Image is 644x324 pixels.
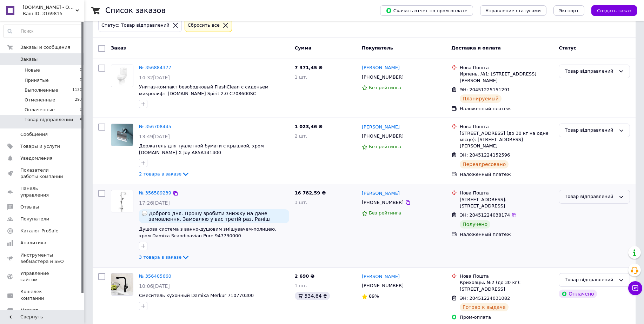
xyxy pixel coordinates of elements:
span: Без рейтинга [369,85,401,90]
span: 0 [80,107,82,113]
div: Переадресовано [460,160,509,168]
div: Товар відправлений [565,127,616,134]
div: Нова Пошта [460,65,553,71]
span: Статус [559,45,576,51]
div: Готово к выдаче [460,303,508,311]
span: 3 товара в заказе [139,254,181,260]
span: Панель управления [20,185,65,198]
span: Управление статусами [486,8,541,13]
span: ЭН: 20451224031082 [460,296,510,301]
span: 4 [80,117,82,123]
div: Товар відправлений [565,68,616,75]
img: Фото товару [111,273,133,295]
span: Кошелек компании [20,289,65,301]
div: [STREET_ADDRESS]: [STREET_ADDRESS] [460,197,553,209]
a: Создать заказ [584,8,637,13]
a: № 356708445 [139,124,171,129]
span: 1 023,46 ₴ [295,124,323,129]
span: Аналитика [20,240,46,246]
span: 1130 [72,87,82,93]
a: [PERSON_NAME] [362,65,400,71]
div: Нова Пошта [460,273,553,279]
span: 1 шт. [295,283,307,288]
div: Статус: Товар відправлений [100,22,171,29]
span: Управление сайтом [20,270,65,283]
a: № 356405660 [139,273,171,279]
div: Оплачено [559,290,597,298]
div: [PHONE_NUMBER] [360,132,405,141]
span: 13:49[DATE] [139,134,170,139]
div: Нова Пошта [460,190,553,196]
span: Каталог ProSale [20,228,58,234]
span: Отмененные [25,97,55,103]
div: Пром-оплата [460,314,553,320]
span: 10:06[DATE] [139,283,170,289]
div: Ирпень, №1: [STREET_ADDRESS][PERSON_NAME] [460,71,553,84]
span: 17:26[DATE] [139,200,170,206]
span: Товар відправлений [25,117,73,123]
a: Фото товару [111,273,133,296]
div: Планируемый [460,94,502,103]
div: Товар відправлений [565,276,616,284]
button: Скачать отчет по пром-оплате [380,5,473,16]
span: 7 371,45 ₴ [295,65,323,70]
a: Смеситель кухонный Damixa Merkur 710770300 [139,293,254,298]
div: [PHONE_NUMBER] [360,198,405,207]
span: Инструменты вебмастера и SEO [20,252,65,265]
span: Покупатели [20,216,49,222]
span: Экспорт [559,8,579,13]
span: Без рейтинга [369,210,401,216]
a: Фото товару [111,124,133,146]
h1: Список заказов [105,6,166,15]
div: [PHONE_NUMBER] [360,281,405,290]
div: Сбросить все [186,22,221,29]
span: 2 товара в заказе [139,171,181,177]
span: 0 [80,67,82,73]
button: Создать заказ [591,5,637,16]
img: Фото товару [111,65,133,87]
span: Принятые [25,77,49,84]
div: Наложенный платеж [460,171,553,178]
span: Маркет [20,307,38,313]
span: Сообщения [20,131,48,138]
button: Чат с покупателем [628,281,642,295]
a: № 356884377 [139,65,171,70]
div: [STREET_ADDRESS] (до 30 кг на одне місце): [STREET_ADDRESS][PERSON_NAME] [460,130,553,150]
div: Нова Пошта [460,124,553,130]
span: 297 [75,97,82,103]
div: Ваш ID: 3169815 [23,11,84,17]
div: Криховцы, №2 (до 30 кг): [STREET_ADDRESS] [460,279,553,292]
span: Выполненные [25,87,58,93]
a: [PERSON_NAME] [362,124,400,131]
div: Товар відправлений [565,193,616,200]
div: [PHONE_NUMBER] [360,73,405,82]
span: Сумма [295,45,312,51]
img: Фото товару [111,190,133,212]
a: Держатель для туалетной бумаги с крышкой, хром [DOMAIN_NAME] X-Joy A85A341400 [139,143,264,155]
a: [PERSON_NAME] [362,190,400,197]
span: Заказ [111,45,126,51]
span: 89% [369,293,379,299]
div: 534.64 ₴ [295,292,330,300]
span: Оплаченные [25,107,55,113]
span: Отзывы [20,204,39,210]
a: № 356589239 [139,190,171,196]
span: Заказы [20,56,38,62]
span: AM.PM - Официальный интернет-магазин [23,4,75,11]
span: Душова система з ванно-душовим змішувачем-полицею, хром Damixa Scandinavian Pure 947730000 [139,226,276,238]
span: Покупатель [362,45,393,51]
div: Наложенный платеж [460,106,553,112]
span: Уведомления [20,155,52,161]
button: Управление статусами [480,5,546,16]
a: Фото товару [111,65,133,87]
span: 1 шт. [295,74,307,80]
span: Скачать отчет по пром-оплате [386,7,467,14]
span: 2 шт. [295,133,307,139]
span: 16 782,59 ₴ [295,190,326,196]
span: ЭН: 20451224152596 [460,152,510,158]
span: Показатели работы компании [20,167,65,180]
a: 3 товара в заказе [139,254,190,260]
span: Доставка и оплата [451,45,501,51]
img: :speech_balloon: [142,211,147,216]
